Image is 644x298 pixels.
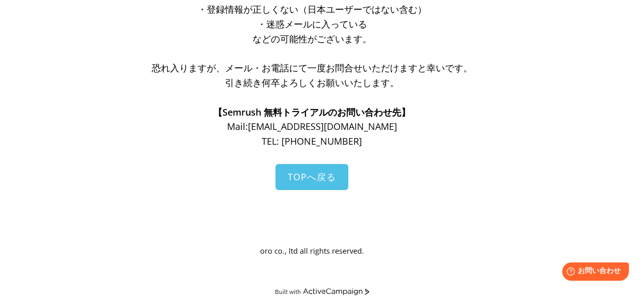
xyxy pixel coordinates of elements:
[198,3,427,15] span: ・登録情報が正しくない（日本ユーザーではない含む）
[227,120,397,132] span: Mail: [EMAIL_ADDRESS][DOMAIN_NAME]
[225,76,399,89] span: 引き続き何卒よろしくお願いいたします。
[152,62,472,74] span: 恐れ入りますが、メール・お電話にて一度お問合せいただけますと幸いです。
[553,258,633,287] iframe: Help widget launcher
[262,135,362,147] span: TEL: [PHONE_NUMBER]
[275,288,301,295] div: Built with
[253,33,372,45] span: などの可能性がございます。
[288,171,336,183] span: TOPへ戻る
[275,164,348,190] a: TOPへ戻る
[257,18,367,30] span: ・迷惑メールに入っている
[213,106,410,118] span: 【Semrush 無料トライアルのお問い合わせ先】
[260,246,364,256] span: oro co., ltd all rights reserved.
